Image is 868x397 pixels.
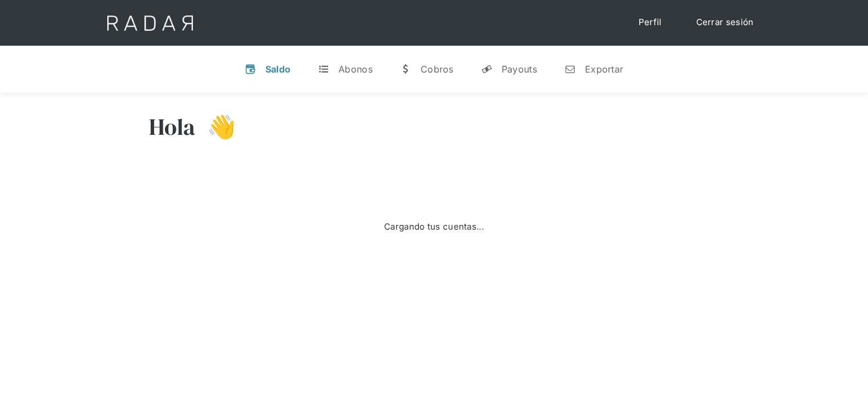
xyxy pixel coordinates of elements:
div: w [400,63,411,75]
h3: Hola [149,113,196,141]
div: n [564,63,576,75]
div: y [481,63,492,75]
div: Cargando tus cuentas... [384,220,484,234]
div: Exportar [585,63,623,75]
div: Payouts [502,63,537,75]
div: Abonos [338,63,373,75]
a: Cerrar sesión [685,11,765,34]
div: v [245,63,256,75]
div: t [318,63,329,75]
h3: 👋 [196,113,236,141]
div: Saldo [265,63,291,75]
div: Cobros [421,63,454,75]
a: Perfil [627,11,673,34]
